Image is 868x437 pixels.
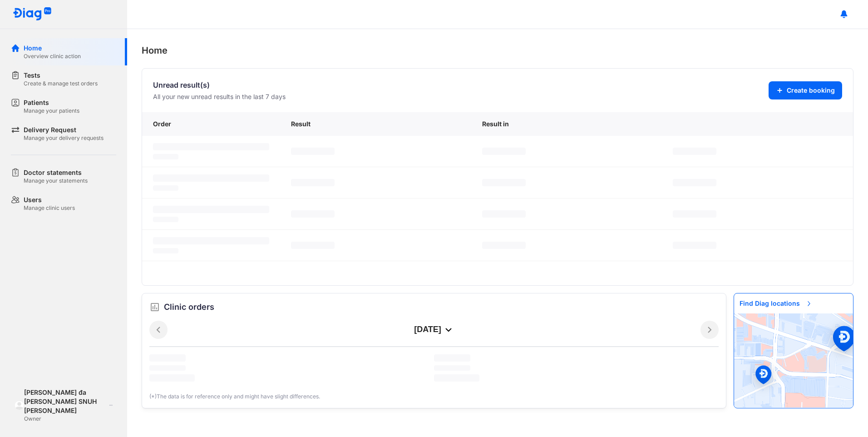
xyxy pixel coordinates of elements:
div: Manage your statements [24,177,88,184]
div: Tests [24,71,98,80]
span: ‌ [153,206,269,213]
div: [DATE] [168,324,700,335]
div: Result in [471,112,662,136]
span: ‌ [673,148,716,155]
div: (*)The data is for reference only and might have slight differences. [149,392,719,401]
span: ‌ [149,354,186,362]
div: Doctor statements [24,168,88,177]
span: ‌ [153,174,269,182]
span: ‌ [673,242,716,249]
span: ‌ [153,154,178,159]
div: All your new unread results in the last 7 days [153,92,286,101]
div: Overview clinic action [24,53,81,60]
span: ‌ [673,179,716,186]
span: ‌ [153,248,178,253]
span: ‌ [482,148,526,155]
span: ‌ [153,237,269,244]
span: ‌ [153,143,269,150]
div: Manage your patients [24,107,79,114]
span: ‌ [149,365,186,371]
div: Manage your delivery requests [24,134,104,142]
span: Clinic orders [164,301,214,313]
img: logo [15,401,24,410]
span: ‌ [153,217,178,222]
div: Order [142,112,280,136]
div: Owner [24,415,106,422]
div: Delivery Request [24,125,104,134]
span: ‌ [291,242,335,249]
div: Result [280,112,471,136]
div: Home [142,44,853,57]
span: ‌ [482,242,526,249]
div: Create & manage test orders [24,80,98,87]
span: ‌ [153,185,178,191]
span: ‌ [482,179,526,186]
span: ‌ [291,148,335,155]
div: Manage clinic users [24,204,75,212]
span: ‌ [673,210,716,218]
span: Find Diag locations [734,293,818,313]
span: ‌ [434,374,479,382]
div: Patients [24,98,79,107]
span: ‌ [434,354,470,362]
img: logo [13,7,52,21]
button: Create booking [769,81,842,99]
span: ‌ [291,210,335,218]
div: Users [24,195,75,204]
div: [PERSON_NAME] đa [PERSON_NAME] SNUH [PERSON_NAME] [24,388,106,415]
img: order.5a6da16c.svg [149,302,160,313]
div: Unread result(s) [153,79,286,90]
span: Create booking [787,86,835,95]
div: Home [24,44,81,53]
span: ‌ [149,374,195,382]
span: ‌ [482,210,526,218]
span: ‌ [434,365,470,371]
span: ‌ [291,179,335,186]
